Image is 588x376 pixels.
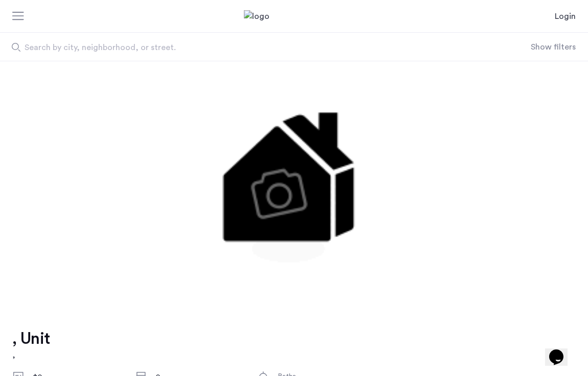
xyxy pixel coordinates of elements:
iframe: chat widget [545,335,578,366]
img: 1.gif [106,61,482,304]
h1: , Unit [12,328,50,349]
img: logo [244,10,344,22]
h2: , [12,349,50,361]
button: Show or hide filters [531,41,576,53]
a: Login [555,10,576,22]
a: Cazamio Logo [244,10,344,22]
a: , Unit, [12,328,50,361]
span: Search by city, neighborhood, or street. [25,41,449,54]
